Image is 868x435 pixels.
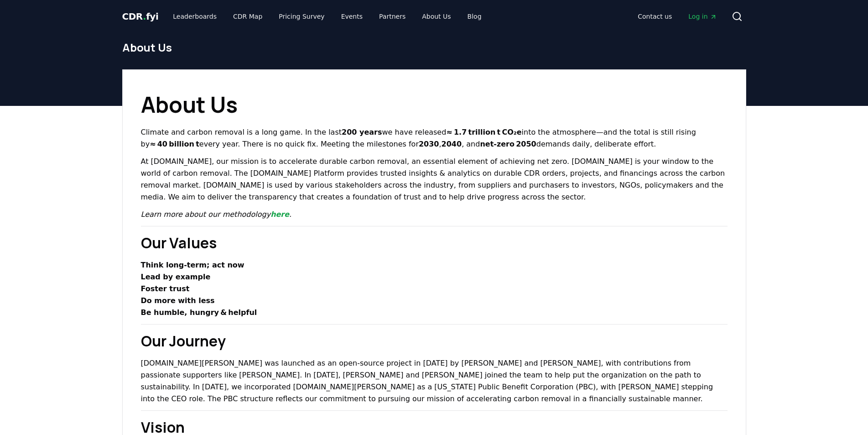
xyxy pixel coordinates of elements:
[226,8,270,25] a: CDR Map
[372,8,413,25] a: Partners
[681,8,724,25] a: Log in
[460,8,489,25] a: Blog
[143,11,146,22] span: .
[630,8,679,25] a: Contact us
[480,140,536,148] strong: net‑zero 2050
[141,284,190,293] strong: Foster trust
[141,330,728,352] h2: Our Journey
[141,156,728,203] p: At [DOMAIN_NAME], our mission is to accelerate durable carbon removal, an essential element of ac...
[442,140,462,148] strong: 2040
[141,357,728,405] p: [DOMAIN_NAME][PERSON_NAME] was launched as an open-source project in [DATE] by [PERSON_NAME] and ...
[446,128,521,136] strong: ≈ 1.7 trillion t CO₂e
[166,8,489,25] nav: Main
[141,210,292,219] em: Learn more about our methodology .
[270,210,289,219] a: here
[415,8,458,25] a: About Us
[419,140,439,148] strong: 2030
[141,273,211,281] strong: Lead by example
[141,88,728,121] h1: About Us
[141,232,728,254] h2: Our Values
[141,308,257,317] strong: Be humble, hungry & helpful
[334,8,370,25] a: Events
[630,8,724,25] nav: Main
[122,40,746,55] h1: About Us
[688,12,717,21] span: Log in
[141,261,244,269] strong: Think long‑term; act now
[150,140,199,148] strong: ≈ 40 billion t
[141,126,728,150] p: Climate and carbon removal is a long game. In the last we have released into the atmosphere—and t...
[122,11,159,22] span: CDR fyi
[166,8,224,25] a: Leaderboards
[141,296,215,305] strong: Do more with less
[271,8,332,25] a: Pricing Survey
[122,10,159,23] a: CDR.fyi
[342,128,382,136] strong: 200 years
